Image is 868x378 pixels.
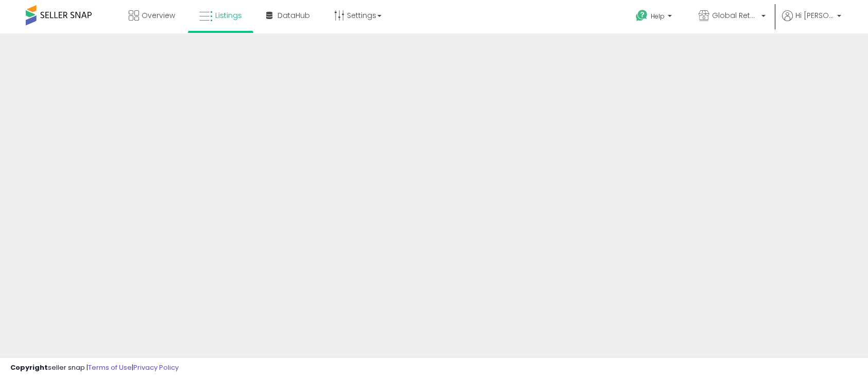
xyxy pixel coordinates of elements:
[712,10,758,21] span: Global Retail Online
[635,9,648,22] i: Get Help
[10,363,179,373] div: seller snap | |
[628,2,682,33] a: Help
[10,363,48,372] strong: Copyright
[142,10,175,21] span: Overview
[651,12,665,21] span: Help
[782,10,841,33] a: Hi [PERSON_NAME]
[215,10,242,21] span: Listings
[795,10,834,21] span: Hi [PERSON_NAME]
[133,363,179,372] a: Privacy Policy
[277,10,310,21] span: DataHub
[88,363,132,372] a: Terms of Use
